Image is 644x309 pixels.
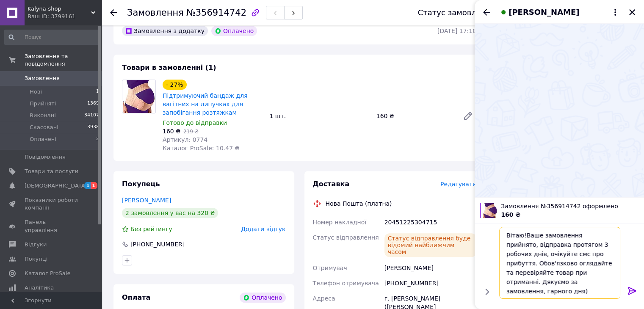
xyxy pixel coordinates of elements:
[25,270,70,277] span: Каталог ProSale
[25,284,54,292] span: Аналітика
[30,124,58,131] span: Скасовані
[28,5,91,13] span: Kalyna-shop
[123,80,155,113] img: Підтримуючий бандаж для вагітних на липучках для запобігання розтяжкам
[25,182,87,190] span: [DEMOGRAPHIC_DATA]
[323,199,394,208] div: Нова Пошта (платна)
[383,276,478,291] div: [PHONE_NUMBER]
[373,110,456,122] div: 160 ₴
[240,292,285,303] div: Оплачено
[499,227,620,299] textarea: Вітаю!Ваше замовлення прийнято, відправка протягом 3 робочих днів, очікуйте смс про прибуття. Обо...
[130,240,185,248] div: [PHONE_NUMBER]
[481,286,492,297] button: Показати кнопки
[163,128,180,135] span: 160 ₴
[25,218,78,234] span: Панель управління
[30,88,42,96] span: Нові
[459,108,476,124] a: Редагувати
[437,28,476,34] time: [DATE] 17:10
[84,112,99,119] span: 34107
[313,295,335,302] span: Адреса
[91,182,97,189] span: 1
[313,280,379,287] span: Телефон отримувача
[313,219,367,226] span: Номер накладної
[383,260,478,276] div: [PERSON_NAME]
[498,7,620,18] button: [PERSON_NAME]
[122,26,208,36] div: Замовлення з додатку
[501,202,639,210] span: Замовлення №356914742 оформлено
[501,211,520,218] span: 160 ₴
[25,241,47,248] span: Відгуки
[383,215,478,230] div: 20451225304715
[96,88,99,96] span: 1
[313,180,350,188] span: Доставка
[483,203,498,218] img: 6374926488_w100_h100_podderzhivayuschij-bandazh-dlya.jpg
[122,208,218,218] div: 2 замовлення у вас на 320 ₴
[84,182,91,189] span: 1
[384,233,476,257] div: Статус відправлення буде відомий найближчим часом
[25,255,47,263] span: Покупці
[25,153,66,161] span: Повідомлення
[96,135,99,143] span: 2
[30,135,56,143] span: Оплачені
[627,7,637,17] button: Закрити
[186,8,246,18] span: №356914742
[25,168,78,175] span: Товари та послуги
[4,30,100,45] input: Пошук
[122,180,160,188] span: Покупець
[440,181,476,188] span: Редагувати
[241,226,285,232] span: Додати відгук
[25,74,60,82] span: Замовлення
[211,26,257,36] div: Оплачено
[163,92,248,116] a: Підтримуючий бандаж для вагітних на липучках для запобігання розтяжкам
[130,226,172,232] span: Без рейтингу
[418,8,496,17] div: Статус замовлення
[266,110,373,122] div: 1 шт.
[30,112,56,119] span: Виконані
[313,265,347,271] span: Отримувач
[163,136,207,143] span: Артикул: 0774
[122,197,171,204] a: [PERSON_NAME]
[30,100,56,108] span: Прийняті
[509,7,579,18] span: [PERSON_NAME]
[28,13,102,20] div: Ваш ID: 3799161
[127,8,184,18] span: Замовлення
[163,119,227,126] span: Готово до відправки
[163,145,239,152] span: Каталог ProSale: 10.47 ₴
[183,129,199,135] span: 219 ₴
[25,196,78,212] span: Показники роботи компанії
[25,52,102,68] span: Замовлення та повідомлення
[122,63,216,72] span: Товари в замовленні (1)
[313,234,379,241] span: Статус відправлення
[122,293,150,301] span: Оплата
[481,7,492,17] button: Назад
[163,80,187,90] div: - 27%
[87,124,99,131] span: 3938
[110,8,117,17] div: Повернутися назад
[87,100,99,108] span: 1369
